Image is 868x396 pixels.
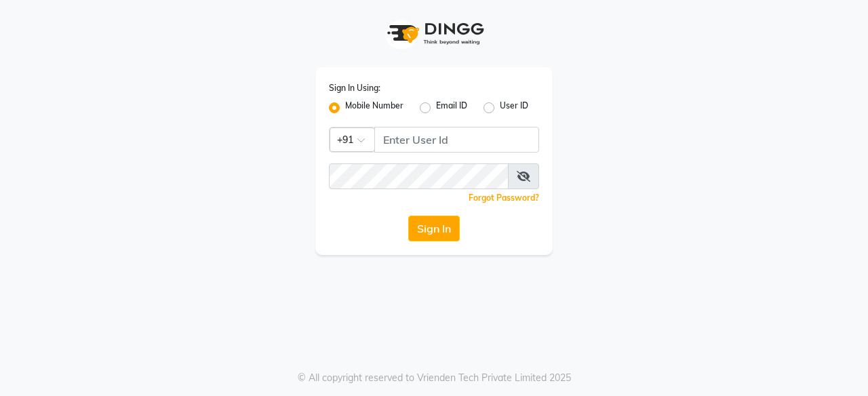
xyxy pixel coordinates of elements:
[500,100,528,116] label: User ID
[380,14,488,54] img: logo1.svg
[329,163,509,189] input: Username
[329,82,380,94] label: Sign In Using:
[408,216,460,241] button: Sign In
[345,100,403,116] label: Mobile Number
[469,193,539,203] a: Forgot Password?
[436,100,467,116] label: Email ID
[374,127,539,153] input: Username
